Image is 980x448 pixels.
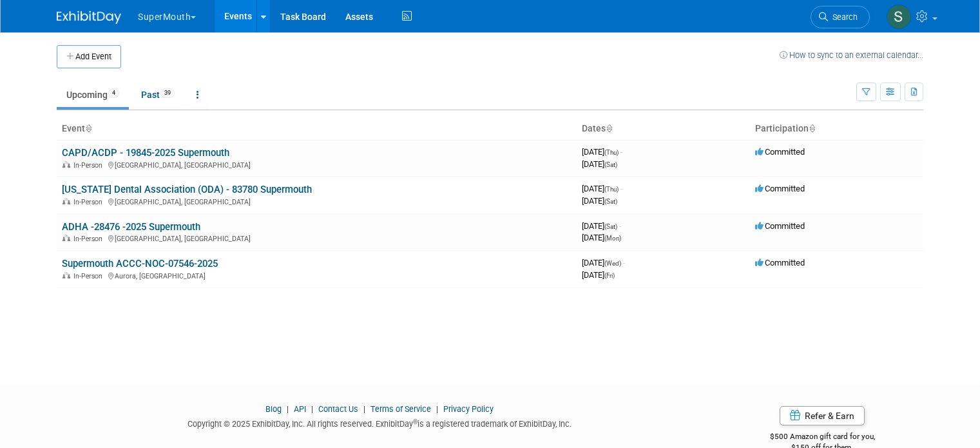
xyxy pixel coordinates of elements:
span: | [433,404,441,414]
a: Search [811,6,870,28]
img: In-Person Event [62,235,70,241]
span: In-Person [73,161,106,170]
sup: ® [413,418,418,425]
a: API [294,404,306,414]
a: Sort by Participation Type [809,123,815,133]
a: Upcoming4 [57,83,129,107]
span: [DATE] [582,159,617,169]
span: Committed [755,221,805,231]
button: Add Event [57,45,121,68]
a: Blog [265,404,282,414]
span: [DATE] [582,258,625,268]
div: [GEOGRAPHIC_DATA], [GEOGRAPHIC_DATA] [62,233,572,243]
span: (Thu) [604,186,619,193]
div: [GEOGRAPHIC_DATA], [GEOGRAPHIC_DATA] [62,159,572,170]
a: Sort by Event Name [85,123,91,133]
a: Privacy Policy [443,404,494,414]
a: Supermouth ACCC-NOC-07546-2025 [62,258,218,269]
img: Samantha Meyers [887,5,911,29]
span: 39 [160,88,175,98]
span: Search [828,12,858,22]
span: (Fri) [604,272,615,279]
a: Refer & Earn [780,406,865,425]
span: (Sat) [604,161,617,168]
img: ExhibitDay [57,11,121,24]
th: Event [57,118,577,140]
span: 4 [108,88,119,98]
a: CAPD/ACDP - 19845-2025 Supermouth [62,147,229,159]
a: Sort by Start Date [606,123,612,133]
img: In-Person Event [62,198,70,204]
span: (Wed) [604,260,621,267]
div: Copyright © 2025 ExhibitDay, Inc. All rights reserved. ExhibitDay is a registered trademark of Ex... [57,415,702,430]
span: In-Person [73,272,106,280]
div: [GEOGRAPHIC_DATA], [GEOGRAPHIC_DATA] [62,196,572,206]
a: ADHA -28476 -2025 Supermouth [62,221,200,233]
span: - [619,221,621,231]
span: (Thu) [604,149,619,156]
span: - [620,147,622,157]
span: Committed [755,258,805,268]
span: In-Person [73,235,106,243]
span: [DATE] [582,184,622,193]
a: Terms of Service [370,404,431,414]
a: Contact Us [318,404,358,414]
span: [DATE] [582,221,621,231]
a: Past39 [131,83,184,107]
span: [DATE] [582,147,622,157]
a: How to sync to an external calendar... [780,50,923,60]
span: - [623,258,625,268]
th: Dates [577,118,750,140]
span: (Sat) [604,223,617,230]
span: | [360,404,369,414]
img: In-Person Event [62,272,70,278]
span: [DATE] [582,233,621,242]
th: Participation [750,118,923,140]
img: In-Person Event [62,161,70,168]
span: Committed [755,147,805,157]
a: [US_STATE] Dental Association (ODA) - 83780 Supermouth [62,184,312,195]
span: Committed [755,184,805,193]
span: (Sat) [604,198,617,205]
span: | [308,404,316,414]
span: (Mon) [604,235,621,242]
span: [DATE] [582,196,617,206]
span: - [620,184,622,193]
div: Aurora, [GEOGRAPHIC_DATA] [62,270,572,280]
span: | [283,404,292,414]
span: In-Person [73,198,106,206]
span: [DATE] [582,270,615,280]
